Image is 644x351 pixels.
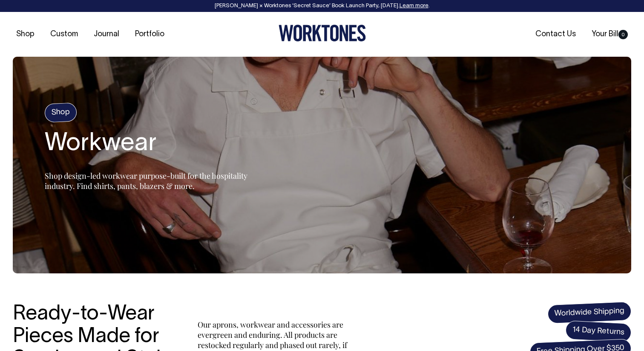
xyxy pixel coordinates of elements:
a: Your Bill0 [588,27,631,41]
a: Contact Us [532,27,579,41]
a: Shop [13,27,38,41]
a: Journal [90,27,123,41]
span: 14 Day Returns [565,320,632,342]
a: Portfolio [132,27,168,41]
span: Worldwide Shipping [547,302,632,324]
a: Custom [47,27,81,41]
h1: Workwear [45,131,258,158]
span: Shop design-led workwear purpose-built for the hospitality industry. Find shirts, pants, blazers ... [45,171,247,191]
a: Learn more [400,3,428,9]
div: [PERSON_NAME] × Worktones ‘Secret Sauce’ Book Launch Party, [DATE]. . [9,3,635,9]
span: 0 [618,30,628,39]
h4: Shop [44,103,77,123]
